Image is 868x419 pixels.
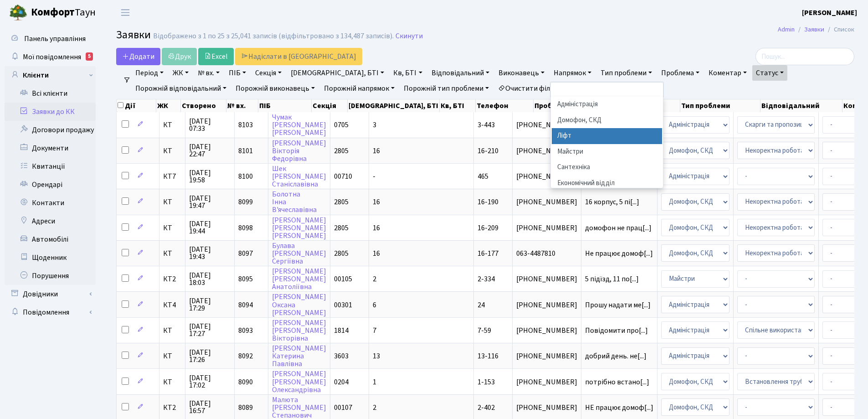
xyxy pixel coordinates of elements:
[238,403,253,413] span: 8089
[516,275,577,283] span: [PHONE_NUMBER]
[5,248,96,267] a: Щоденник
[478,377,495,387] span: 1-153
[585,351,647,361] span: добрий день. не[...]
[238,248,253,259] span: 8097
[238,223,253,233] span: 8098
[189,400,231,414] span: [DATE] 16:57
[238,377,253,387] span: 8090
[189,297,231,312] span: [DATE] 17:29
[163,352,181,360] span: КТ
[189,349,231,363] span: [DATE] 17:26
[373,120,376,130] span: 3
[132,81,230,96] a: Порожній відповідальний
[516,404,577,411] span: [PHONE_NUMBER]
[516,378,577,386] span: [PHONE_NUMBER]
[516,121,577,129] span: [PHONE_NUMBER]
[373,248,380,259] span: 16
[9,4,27,22] img: logo.png
[163,224,181,232] span: КТ
[189,143,231,158] span: [DATE] 22:47
[478,223,498,233] span: 16-209
[585,403,653,413] span: НЕ працює домоф[...]
[163,173,181,180] span: КТ7
[334,146,349,156] span: 2805
[189,118,231,132] span: [DATE] 07:33
[5,285,96,303] a: Довідники
[778,25,795,34] a: Admin
[189,246,231,260] span: [DATE] 19:43
[116,48,160,65] a: Додати
[752,65,787,81] a: Статус
[238,351,253,361] span: 8092
[373,403,376,413] span: 2
[320,81,398,96] a: Порожній напрямок
[116,27,151,43] span: Заявки
[516,147,577,155] span: [PHONE_NUMBER]
[272,343,326,369] a: [PERSON_NAME]КатеринаПавлівна
[153,32,394,41] div: Відображено з 1 по 25 з 25,041 записів (відфільтровано з 134,487 записів).
[516,198,577,206] span: [PHONE_NUMBER]
[395,32,423,41] a: Скинути
[373,377,376,387] span: 1
[189,220,231,235] span: [DATE] 19:44
[755,48,854,65] input: Пошук...
[5,303,96,321] a: Повідомлення
[252,65,285,81] a: Секція
[225,65,250,81] a: ПІБ
[428,65,493,81] a: Відповідальний
[194,65,223,81] a: № вх.
[238,326,253,336] span: 8093
[334,351,349,361] span: 3603
[31,5,75,20] b: Комфорт
[585,197,639,207] span: 16 корпус, 5 пі[...]
[348,99,440,112] th: [DEMOGRAPHIC_DATA], БТІ
[5,121,96,139] a: Договори продажу
[5,176,96,194] a: Орендарі
[478,351,498,361] span: 13-116
[272,369,326,395] a: [PERSON_NAME][PERSON_NAME]Олександрівна
[373,197,380,207] span: 16
[334,171,352,181] span: 00710
[272,318,326,343] a: [PERSON_NAME][PERSON_NAME]Вікторівна
[258,99,312,112] th: ПІБ
[400,81,493,96] a: Порожній тип проблеми
[117,99,156,112] th: Дії
[680,99,761,112] th: Тип проблеми
[373,326,376,336] span: 7
[390,65,426,81] a: Кв, БТІ
[516,250,577,257] span: 063-4487810
[550,65,595,81] a: Напрямок
[238,171,253,181] span: 8100
[226,99,258,112] th: № вх.
[334,403,352,413] span: 00107
[478,171,488,181] span: 465
[189,169,231,184] span: [DATE] 19:58
[272,138,326,164] a: [PERSON_NAME]ВікторіяФедорівна
[804,25,824,34] a: Заявки
[198,48,234,65] a: Excel
[494,81,570,96] a: Очистити фільтри
[238,120,253,130] span: 8103
[163,275,181,283] span: КТ2
[585,223,652,233] span: домофон не прац[...]
[238,274,253,284] span: 8095
[24,34,86,44] span: Панель управління
[534,99,610,112] th: Проблема
[5,103,96,121] a: Заявки до КК
[373,146,380,156] span: 16
[232,81,318,96] a: Порожній виконавець
[478,326,491,336] span: 7-59
[334,120,349,130] span: 0705
[440,99,476,112] th: Кв, БТІ
[373,351,380,361] span: 13
[552,97,662,113] li: Адміністрація
[516,301,577,309] span: [PHONE_NUMBER]
[312,99,348,112] th: Секція
[478,403,495,413] span: 2-402
[552,128,662,144] li: Ліфт
[272,266,326,292] a: [PERSON_NAME][PERSON_NAME]Анатоліївна
[5,84,96,103] a: Всі клієнти
[23,52,81,62] span: Мої повідомлення
[334,326,349,336] span: 1814
[495,65,548,81] a: Виконавець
